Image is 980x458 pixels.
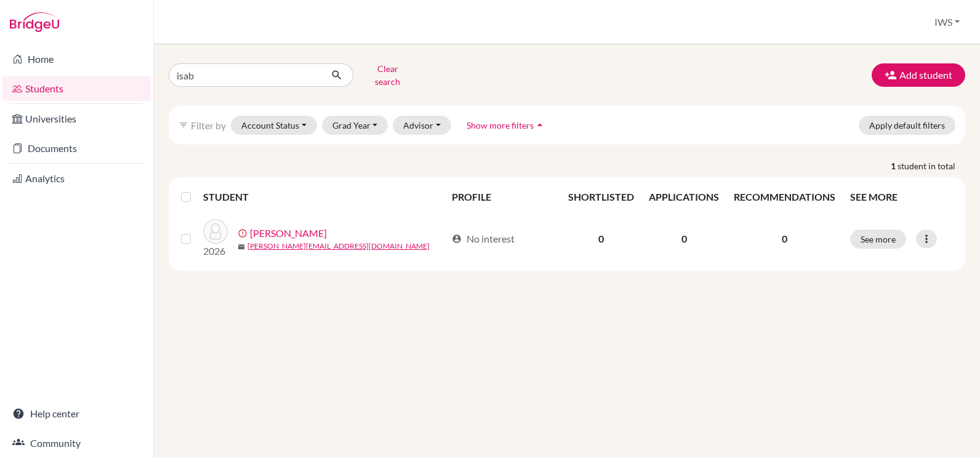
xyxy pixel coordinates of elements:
[250,226,327,241] a: [PERSON_NAME]
[859,116,955,135] button: Apply default filters
[734,231,835,246] p: 0
[2,47,151,71] a: Home
[561,182,641,212] th: SHORTLISTED
[2,136,151,161] a: Documents
[850,230,906,249] button: See more
[2,166,151,191] a: Analytics
[238,228,250,238] span: error_outline
[891,159,898,172] strong: 1
[456,116,556,135] button: Show more filtersarrow_drop_up
[452,231,515,246] div: No interest
[169,63,321,87] input: Find student by name...
[2,401,151,426] a: Help center
[191,119,226,131] span: Filter by
[322,116,388,135] button: Grad Year
[561,212,641,266] td: 0
[641,212,726,266] td: 0
[203,182,444,212] th: STUDENT
[2,106,151,131] a: Universities
[929,10,965,34] button: IWS
[203,219,228,244] img: Slattery, Isabella
[452,234,462,244] span: account_circle
[843,182,960,212] th: SEE MORE
[179,120,188,130] i: filter_list
[203,244,228,259] p: 2026
[231,116,317,135] button: Account Status
[872,63,965,87] button: Add student
[10,12,59,32] img: Bridge-U
[238,243,245,251] span: mail
[467,120,534,131] span: Show more filters
[641,182,726,212] th: APPLICATIONS
[393,116,451,135] button: Advisor
[2,431,151,456] a: Community
[2,76,151,101] a: Students
[898,159,965,172] span: student in total
[353,59,422,91] button: Clear search
[444,182,561,212] th: PROFILE
[534,119,546,131] i: arrow_drop_up
[247,241,430,252] a: [PERSON_NAME][EMAIL_ADDRESS][DOMAIN_NAME]
[726,182,843,212] th: RECOMMENDATIONS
